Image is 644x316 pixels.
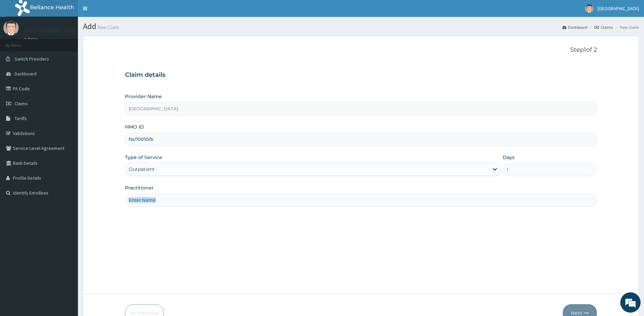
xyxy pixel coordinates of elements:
[15,100,28,107] span: Claims
[24,37,40,42] a: Online
[125,46,597,54] p: Step 1 of 2
[125,154,162,161] label: Type of Service
[96,25,119,30] small: New Claim
[125,71,597,79] h3: Claim details
[125,123,144,130] label: HMO ID
[125,194,597,207] input: Enter Name
[585,4,594,13] img: User Image
[3,20,19,36] img: User Image
[503,154,515,161] label: Days
[125,93,162,100] label: Provider Name
[125,133,597,146] input: Enter HMO ID
[15,71,37,77] span: Dashboard
[595,24,613,30] a: Claims
[562,24,587,30] a: Dashboard
[614,24,639,30] li: New Claim
[129,166,155,173] div: Outpatient
[83,22,639,31] h1: Add
[24,27,80,33] p: [GEOGRAPHIC_DATA]
[598,5,639,12] span: [GEOGRAPHIC_DATA]
[15,56,49,62] span: Switch Providers
[15,115,27,121] span: Tariffs
[125,184,154,191] label: Practitioner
